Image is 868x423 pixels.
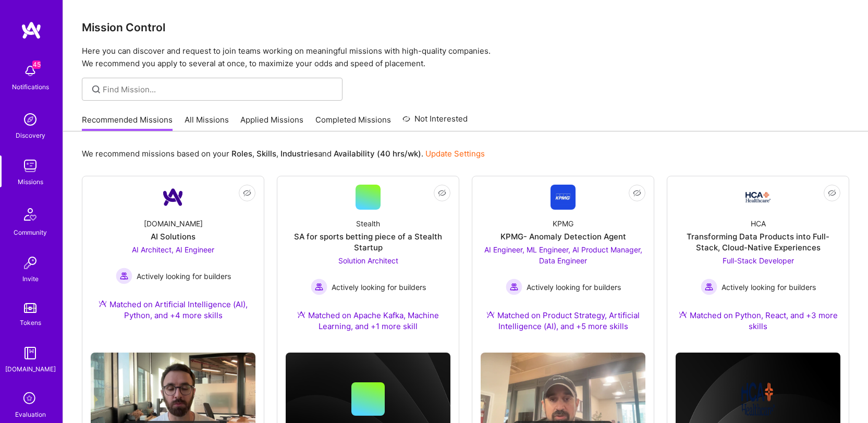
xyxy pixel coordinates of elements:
[91,299,255,321] div: Matched on Artificial Intelligence (AI), Python, and +4 more skills
[137,271,231,282] span: Actively looking for builders
[231,149,252,159] b: Roles
[32,61,41,69] span: 45
[551,185,576,210] img: Company Logo
[481,185,645,344] a: Company LogoKPMGKPMG- Anomaly Detection AgentAI Engineer, ML Engineer, AI Product Manager, Data E...
[676,185,840,344] a: Company LogoHCATransforming Data Products into Full-Stack, Cloud-Native ExperiencesFull-Stack Dev...
[311,279,327,295] img: Actively looking for builders
[828,189,836,197] i: icon EyeClosed
[91,185,255,344] a: Company Logo[DOMAIN_NAME]AI SolutionsAI Architect, AI Engineer Actively looking for buildersActiv...
[16,130,45,141] div: Discovery
[425,149,485,159] a: Update Settings
[20,109,41,130] img: discovery
[332,282,426,293] span: Actively looking for builders
[132,245,214,254] span: AI Architect, AI Engineer
[356,218,380,229] div: Stealth
[151,231,195,242] div: AI Solutions
[20,317,41,328] div: Tokens
[751,218,766,229] div: HCA
[240,114,303,131] a: Applied Missions
[90,83,102,95] i: icon SearchGrey
[402,113,468,131] a: Not Interested
[5,364,56,374] div: [DOMAIN_NAME]
[506,279,522,295] img: Actively looking for builders
[82,114,173,131] a: Recommended Missions
[338,256,398,265] span: Solution Architect
[286,185,450,344] a: StealthSA for sports betting piece of a Stealth StartupSolution Architect Actively looking for bu...
[256,149,276,159] b: Skills
[280,149,318,159] b: Industries
[99,299,107,308] img: Ateam Purple Icon
[297,310,305,319] img: Ateam Purple Icon
[553,218,573,229] div: KPMG
[20,343,41,364] img: guide book
[20,61,41,81] img: bell
[438,189,446,197] i: icon EyeClosed
[701,279,717,295] img: Actively looking for builders
[486,310,495,319] img: Ateam Purple Icon
[82,45,849,70] p: Here you can discover and request to join teams working on meaningful missions with high-quality ...
[20,155,41,176] img: teamwork
[103,84,335,95] input: Find Mission...
[676,310,840,332] div: Matched on Python, React, and +3 more skills
[484,245,642,265] span: AI Engineer, ML Engineer, AI Product Manager, Data Engineer
[679,310,687,319] img: Ateam Purple Icon
[745,192,771,202] img: Company Logo
[82,148,485,159] p: We recommend missions based on your , , and .
[527,282,621,293] span: Actively looking for builders
[185,114,229,131] a: All Missions
[633,189,641,197] i: icon EyeClosed
[22,273,39,284] div: Invite
[481,310,645,332] div: Matched on Product Strategy, Artificial Intelligence (AI), and +5 more skills
[315,114,391,131] a: Completed Missions
[286,310,450,332] div: Matched on Apache Kafka, Machine Learning, and +1 more skill
[334,149,421,159] b: Availability (40 hrs/wk)
[243,189,251,197] i: icon EyeClosed
[20,252,41,273] img: Invite
[286,231,450,253] div: SA for sports betting piece of a Stealth Startup
[161,185,186,210] img: Company Logo
[21,21,42,40] img: logo
[14,227,47,238] div: Community
[723,256,794,265] span: Full-Stack Developer
[15,409,46,420] div: Evaluation
[24,303,36,313] img: tokens
[82,21,849,34] h3: Mission Control
[12,81,49,92] div: Notifications
[741,382,775,416] img: Company logo
[722,282,816,293] span: Actively looking for builders
[144,218,203,229] div: [DOMAIN_NAME]
[116,268,132,284] img: Actively looking for builders
[500,231,626,242] div: KPMG- Anomaly Detection Agent
[676,231,840,253] div: Transforming Data Products into Full-Stack, Cloud-Native Experiences
[18,176,43,187] div: Missions
[18,202,43,227] img: Community
[20,389,40,409] i: icon SelectionTeam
